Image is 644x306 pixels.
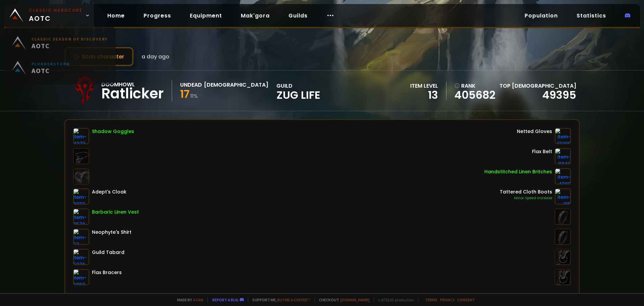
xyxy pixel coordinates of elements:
a: Report a bug [212,297,238,302]
a: Statistics [571,9,611,23]
div: Guild Tabard [92,249,124,256]
div: Doomhowl [101,80,164,89]
a: Mak'gora [235,9,275,23]
a: Terms [425,297,437,302]
div: item level [410,82,438,90]
span: [DEMOGRAPHIC_DATA] [512,82,576,90]
img: item-3833 [73,188,89,205]
span: AOTC [32,44,108,53]
div: Handstitched Linen Britches [484,168,552,175]
a: Equipment [184,9,227,23]
img: item-11848 [555,148,571,164]
a: PlunderstormAOTC [8,58,112,83]
img: item-4373 [73,128,89,144]
div: rank [454,82,495,90]
div: [DEMOGRAPHIC_DATA] [204,81,268,89]
span: AOTC [29,7,83,24]
img: item-53 [73,229,89,245]
img: item-4309 [555,168,571,184]
a: Consent [457,297,475,302]
div: Flax Belt [532,148,552,155]
a: Population [519,9,563,23]
div: Neophyte's Shirt [92,229,131,236]
img: item-5976 [73,249,89,265]
a: Guilds [283,9,313,23]
div: 13 [410,90,438,100]
div: Ratlicker [101,89,164,99]
span: Made by [173,297,203,302]
img: item-12299 [555,128,571,144]
span: Checkout [315,297,370,302]
a: 49395 [542,87,576,102]
a: 405682 [454,90,495,100]
div: Barbaric Linen Vest [92,209,139,216]
img: item-195 [555,188,571,205]
div: Undead [180,81,202,89]
div: Adept's Cloak [92,188,126,195]
span: Zug Life [276,90,320,100]
a: Privacy [440,297,454,302]
a: [DOMAIN_NAME] [340,297,370,302]
a: Progress [138,9,176,23]
a: Buy me a coffee [277,297,311,302]
div: Netted Gloves [517,128,552,135]
img: item-6060 [73,269,89,285]
a: Home [102,9,130,23]
div: Minor Speed Increase [500,195,552,201]
div: Shadow Goggles [92,128,134,135]
a: a fan [193,297,203,302]
div: guild [276,82,320,100]
span: AOTC [32,69,70,78]
span: Support me, [248,297,311,302]
div: Top [499,82,576,90]
a: Classic HardcoreAOTC [4,4,94,27]
a: Classic Season of DiscoveryAOTC [8,34,112,58]
span: v. d752d5 - production [374,297,414,302]
small: 11 % [190,93,198,99]
small: Plunderstorm [32,64,70,69]
span: a day ago [142,52,169,61]
small: Classic Season of Discovery [32,39,108,44]
span: 17 [180,86,190,101]
div: Flax Bracers [92,269,122,276]
img: item-2578 [73,209,89,225]
div: Tattered Cloth Boots [500,188,552,195]
small: Classic Hardcore [29,7,83,13]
